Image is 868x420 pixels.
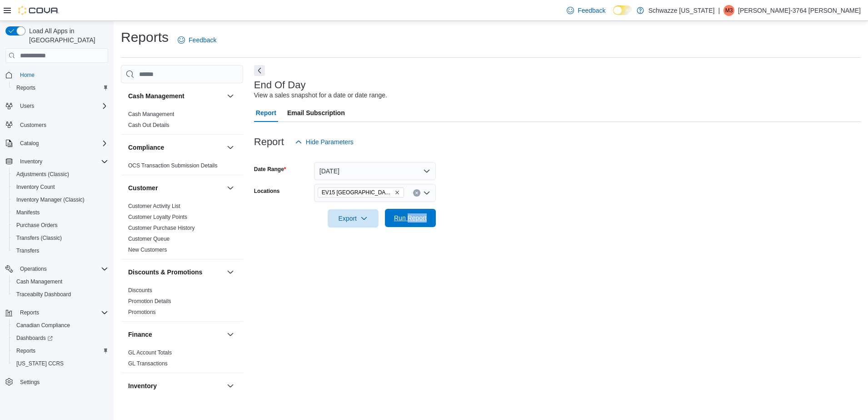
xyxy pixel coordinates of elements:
[20,309,39,316] span: Reports
[16,120,50,131] a: Customers
[9,81,112,94] button: Reports
[128,183,158,192] h3: Customer
[13,194,108,205] span: Inventory Manager (Classic)
[16,307,43,318] button: Reports
[16,156,108,167] span: Inventory
[128,309,156,316] span: Promotions
[16,307,108,318] span: Reports
[254,80,306,91] h3: End Of Day
[16,119,108,130] span: Customers
[128,121,170,129] span: Cash Out Details
[394,190,400,195] button: Remove EV15 Las Cruces North from selection in this group
[738,5,861,16] p: [PERSON_NAME]-3764 [PERSON_NAME]
[318,187,404,197] span: EV15 Las Cruces North
[128,309,156,315] a: Promotions
[20,140,39,147] span: Catalog
[16,183,55,191] span: Inventory Count
[314,162,436,180] button: [DATE]
[13,289,75,300] a: Traceabilty Dashboard
[174,31,220,49] a: Feedback
[16,377,43,388] a: Settings
[128,381,223,390] button: Inventory
[9,193,112,206] button: Inventory Manager (Classic)
[13,245,108,256] span: Transfers
[25,26,108,45] span: Load All Apps in [GEOGRAPHIC_DATA]
[385,209,436,227] button: Run Report
[16,278,62,285] span: Cash Management
[128,330,152,339] h3: Finance
[9,357,112,370] button: [US_STATE] CCRS
[13,320,108,331] span: Canadian Compliance
[9,344,112,357] button: Reports
[394,213,427,223] span: Run Report
[16,334,53,342] span: Dashboards
[128,203,180,209] a: Customer Activity List
[9,332,112,344] a: Dashboards
[254,137,284,147] h3: Report
[413,189,420,197] button: Clear input
[16,376,108,388] span: Settings
[128,287,152,293] a: Discounts
[16,360,64,367] span: [US_STATE] CCRS
[16,291,71,298] span: Traceabilty Dashboard
[563,1,609,20] a: Feedback
[16,156,46,167] button: Inventory
[121,28,169,46] h1: Reports
[16,247,39,254] span: Transfers
[322,188,393,197] span: EV15 [GEOGRAPHIC_DATA]
[128,111,174,117] a: Cash Management
[613,15,614,15] span: Dark Mode
[9,288,112,301] button: Traceabilty Dashboard
[128,202,180,210] span: Customer Activity List
[13,333,108,344] span: Dashboards
[9,244,112,257] button: Transfers
[725,5,733,16] span: M3
[287,104,345,122] span: Email Subscription
[256,104,276,122] span: Report
[13,169,73,180] a: Adjustments (Classic)
[13,333,56,344] a: Dashboards
[13,276,66,287] a: Cash Management
[13,82,108,93] span: Reports
[128,298,171,305] span: Promotion Details
[128,214,187,220] a: Customer Loyalty Points
[2,118,112,131] button: Customers
[254,91,387,100] div: View a sales snapshot for a date or date range.
[18,6,59,15] img: Cova
[9,206,112,219] button: Manifests
[16,263,50,274] button: Operations
[16,171,69,178] span: Adjustments (Classic)
[16,196,85,203] span: Inventory Manager (Classic)
[225,182,236,193] button: Customer
[13,233,65,243] a: Transfers (Classic)
[128,268,202,277] h3: Discounts & Promotions
[5,65,108,412] nav: Complex example
[13,169,108,180] span: Adjustments (Classic)
[16,234,62,242] span: Transfers (Classic)
[225,380,236,391] button: Inventory
[20,102,34,110] span: Users
[121,201,243,259] div: Customer
[128,91,223,101] button: Cash Management
[16,101,38,111] button: Users
[20,121,46,129] span: Customers
[13,220,61,231] a: Purchase Orders
[128,143,223,152] button: Compliance
[578,6,605,15] span: Feedback
[16,347,35,354] span: Reports
[128,235,170,243] span: Customer Queue
[613,5,632,15] input: Dark Mode
[13,194,88,205] a: Inventory Manager (Classic)
[291,133,357,151] button: Hide Parameters
[333,209,373,228] span: Export
[9,181,112,193] button: Inventory Count
[128,287,152,294] span: Discounts
[20,158,42,165] span: Inventory
[16,101,108,111] span: Users
[13,289,108,300] span: Traceabilty Dashboard
[128,162,218,169] a: OCS Transaction Submission Details
[16,322,70,329] span: Canadian Compliance
[254,187,280,195] label: Locations
[723,5,734,16] div: Monique-3764 Valdez
[13,358,108,369] span: Washington CCRS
